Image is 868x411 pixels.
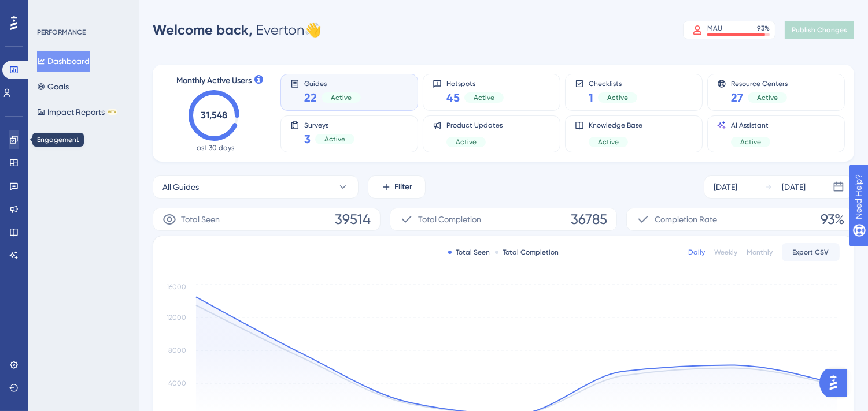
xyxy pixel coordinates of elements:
span: Active [607,93,628,102]
div: [DATE] [782,180,806,194]
button: Impact ReportsBETA [37,102,117,122]
span: Active [324,134,345,144]
span: Need Help? [27,3,72,17]
span: All Guides [162,180,199,194]
tspan: 12000 [167,313,186,322]
span: Active [757,93,778,102]
span: Knowledge Base [589,121,642,130]
tspan: 8000 [168,346,186,354]
button: Goals [37,76,69,97]
span: Export CSV [793,248,829,257]
span: 22 [304,89,317,106]
div: Weekly [714,248,737,257]
div: Total Completion [495,248,559,257]
span: Active [331,93,352,102]
span: Publish Changes [792,25,847,35]
iframe: UserGuiding AI Assistant Launcher [819,365,854,400]
span: Active [456,137,477,147]
div: [DATE] [714,180,737,194]
span: Last 30 days [194,143,235,152]
span: Completion Rate [655,212,717,226]
span: 39514 [335,210,371,229]
div: Monthly [747,248,773,257]
span: Active [474,93,494,102]
button: Filter [368,175,426,199]
div: Daily [688,248,705,257]
span: Hotspots [446,79,504,87]
div: 93 % [757,24,770,33]
span: 1 [589,89,593,106]
button: All Guides [153,175,359,199]
span: 45 [446,89,460,106]
span: Product Updates [446,121,503,130]
div: MAU [707,24,722,33]
span: 36785 [571,210,607,229]
span: Monthly Active Users [176,74,252,88]
div: Everton 👋 [153,21,322,39]
span: Active [740,137,761,147]
tspan: 4000 [168,379,186,387]
span: Total Completion [418,212,481,226]
span: Active [598,137,619,147]
span: 27 [731,89,743,106]
text: 31,548 [201,110,227,121]
button: Export CSV [782,243,840,261]
span: 3 [304,131,311,147]
div: BETA [107,109,117,115]
tspan: 16000 [167,283,186,291]
span: Surveys [304,121,354,129]
span: 93% [821,210,844,229]
span: Resource Centers [731,79,788,87]
button: Dashboard [37,51,90,72]
span: Total Seen [181,212,220,226]
span: Welcome back, [153,21,253,38]
span: Guides [304,79,361,87]
span: Filter [395,180,413,194]
span: AI Assistant [731,121,770,130]
div: PERFORMANCE [37,28,86,37]
div: Total Seen [448,248,490,257]
button: Publish Changes [785,21,854,39]
span: Checklists [589,79,637,87]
